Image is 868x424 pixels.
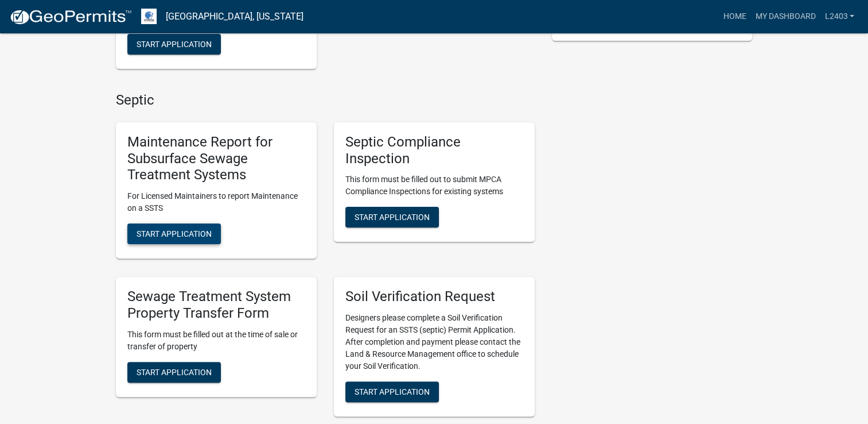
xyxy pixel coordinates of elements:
[750,6,820,28] a: My Dashboard
[345,288,523,305] h5: Soil Verification Request
[345,381,439,402] button: Start Application
[127,34,221,55] button: Start Application
[166,7,303,26] a: [GEOGRAPHIC_DATA], [US_STATE]
[345,174,523,198] p: This form must be filled out to submit MPCA Compliance Inspections for existing systems
[127,362,221,383] button: Start Application
[141,9,157,24] img: Otter Tail County, Minnesota
[127,223,221,244] button: Start Application
[127,134,305,183] h5: Maintenance Report for Subsurface Sewage Treatment Systems
[718,6,750,28] a: Home
[355,387,430,396] span: Start Application
[137,229,212,238] span: Start Application
[127,329,305,353] p: This form must be filled out at the time of sale or transfer of property
[137,367,212,376] span: Start Application
[116,92,535,109] h4: Septic
[137,40,212,49] span: Start Application
[345,134,523,167] h5: Septic Compliance Inspection
[127,288,305,322] h5: Sewage Treatment System Property Transfer Form
[127,190,305,214] p: For Licensed Maintainers to report Maintenance on a SSTS
[345,312,523,372] p: Designers please complete a Soil Verification Request for an SSTS (septic) Permit Application. Af...
[355,213,430,222] span: Start Application
[820,6,859,28] a: L2403
[345,207,439,228] button: Start Application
